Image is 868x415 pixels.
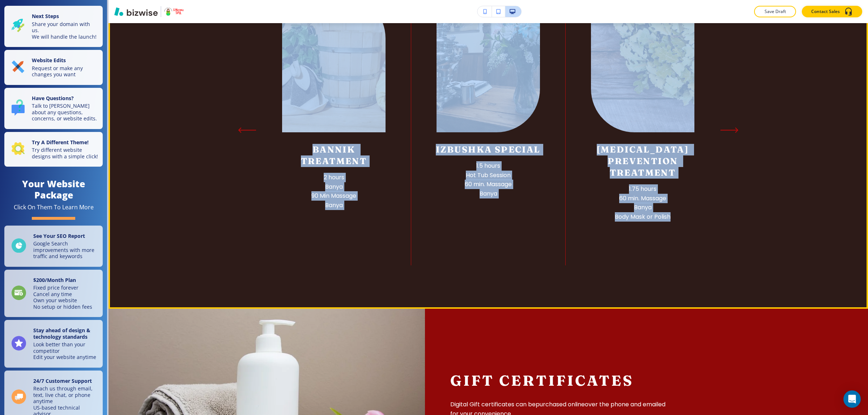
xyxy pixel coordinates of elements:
button: Next Slide [721,125,738,135]
p: Look better than your competitor Edit your website anytime [33,341,98,360]
p: 1.5 hours [436,161,540,171]
button: Next StepsShare your domain with us.We will handle the launch! [4,6,103,47]
strong: Stay ahead of design & technology standards [33,327,90,340]
img: Your Logo [164,8,184,16]
p: Contact Sales [811,8,840,15]
strong: 24/7 Customer Support [33,377,92,384]
p: Banya [280,201,388,210]
a: Stay ahead of design & technology standardsLook better than your competitorEdit your website anytime [4,320,103,368]
a: purchased online [536,400,585,408]
p: Try different website designs with a simple click! [32,147,98,159]
p: 1.75 hours [589,184,697,194]
p: Request or make any changes you want [32,65,98,78]
strong: Have Questions? [32,95,74,102]
h5: Izbushka Special [436,144,540,155]
p: Save Draft [763,8,787,15]
button: Previous Slide [239,125,255,135]
button: Try A Different Theme!Try different website designs with a simple click! [4,132,103,167]
strong: See Your SEO Report [33,232,85,239]
p: 2 hours [280,173,388,182]
button: Contact Sales [802,6,862,17]
p: 60 min. Massage [436,180,540,189]
strong: Next Steps [32,13,59,20]
div: Click On Them To Learn More [14,204,94,211]
button: Website EditsRequest or make any changes you want [4,50,103,85]
strong: Try A Different Theme! [32,139,89,146]
p: Talk to [PERSON_NAME] about any questions, concerns, or website edits. [32,103,98,122]
p: 90 Min Massage [280,191,388,201]
h5: Bannik Treatment [280,144,388,167]
p: Fixed price forever Cancel any time Own your website No setup or hidden fees [33,284,92,310]
a: $200/Month PlanFixed price foreverCancel any timeOwn your websiteNo setup or hidden fees [4,270,103,317]
strong: Website Edits [32,57,66,64]
p: Body Mask or Polish [589,212,697,222]
strong: $ 200 /Month Plan [33,277,76,283]
p: 60 min. Massage [589,193,697,203]
h4: Your Website Package [4,178,103,201]
p: Google Search improvements with more traffic and keywords [33,240,98,260]
h5: [MEDICAL_DATA] Prevention Treatment [589,144,697,179]
p: Banya [280,182,388,191]
h2: Gift Certificates [450,372,671,390]
button: Have Questions?Talk to [PERSON_NAME] about any questions, concerns, or website edits. [4,88,103,129]
p: Banya [436,189,540,198]
img: Bizwise Logo [114,7,158,16]
p: Hot Tub Session [436,170,540,180]
a: See Your SEO ReportGoogle Search improvements with more traffic and keywords [4,226,103,267]
button: Save Draft [754,6,796,17]
div: Open Intercom Messenger [843,390,861,408]
p: Share your domain with us. We will handle the launch! [32,21,98,40]
p: Banya [589,203,697,212]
